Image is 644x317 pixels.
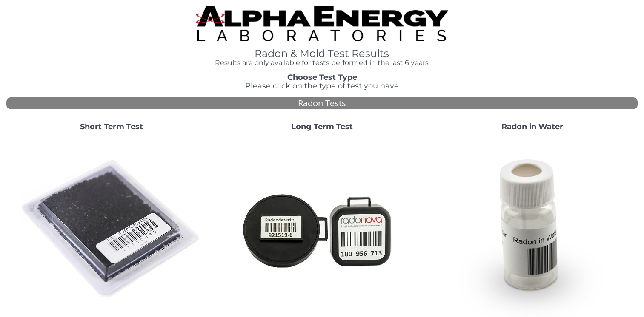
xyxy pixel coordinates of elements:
img: TightCrop.jpg [196,6,448,41]
strong: Short Term Test [80,122,143,131]
strong: Long Term Test [291,122,353,131]
strong: Radon in Water [501,122,563,131]
span: Please click on the type of test you have [245,81,399,91]
h1: Radon & Mold Test Results [196,48,448,59]
div: Radon Tests [6,97,638,110]
strong: Choose Test Type [287,73,357,82]
h4: Results are only available for tests performed in the last 6 years [196,59,448,67]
